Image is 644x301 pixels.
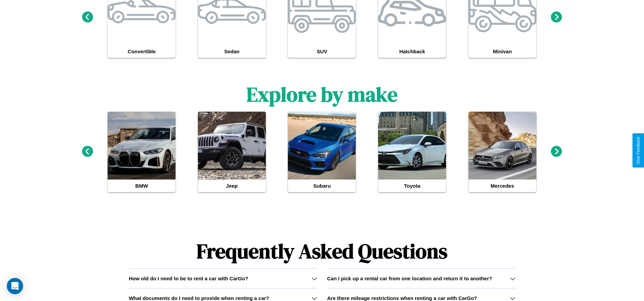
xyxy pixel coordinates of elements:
[327,276,492,281] h3: Can I pick up a rental car from one location and return it to another?
[468,180,536,192] h4: Mercedes
[198,180,266,192] h4: Jeep
[288,180,356,192] h4: Subaru
[468,45,536,58] h4: Minivan
[108,45,176,58] h4: Convertible
[378,180,446,192] h4: Toyota
[327,295,477,301] h3: Are there mileage restrictions when renting a car with CarGo?
[636,137,641,164] div: Give Feedback
[198,45,266,58] h4: Sedan
[129,234,515,268] h1: Frequently Asked Questions
[7,278,23,294] div: Open Intercom Messenger
[288,45,356,58] h4: SUV
[129,295,269,301] h3: What documents do I need to provide when renting a car?
[378,45,446,58] h4: Hatchback
[246,80,398,108] h1: Explore by make
[129,276,248,281] h3: How old do I need to be to rent a car with CarGo?
[108,180,176,192] h4: BMW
